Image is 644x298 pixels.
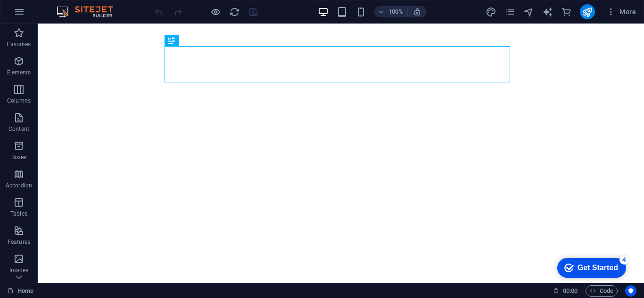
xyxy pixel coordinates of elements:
img: Editor Logo [54,6,125,17]
span: Code [590,285,613,297]
i: Reload page [229,7,240,17]
i: On resize automatically adjust zoom level to fit chosen device. [413,8,421,16]
button: 100% [374,6,408,17]
p: Accordion [6,182,32,189]
i: Publish [582,7,593,17]
i: Commerce [561,7,572,17]
div: Get Started 4 items remaining, 20% complete [8,5,76,24]
p: Elements [7,69,31,76]
button: commerce [561,6,572,17]
button: Click here to leave preview mode and continue editing [210,6,221,17]
button: Usercentrics [625,285,636,297]
button: navigator [523,6,535,17]
button: pages [504,6,516,17]
button: reload [229,6,240,17]
button: More [603,4,640,19]
p: Favorites [7,40,31,48]
p: Boxes [11,153,27,161]
p: Tables [10,210,27,217]
p: Columns [7,97,31,105]
i: AI Writer [542,7,553,17]
button: design [486,6,497,17]
button: text_generator [542,6,553,17]
button: Code [586,285,618,297]
button: publish [580,4,595,19]
p: Content [8,125,29,133]
span: More [606,7,636,16]
h6: Session time [553,285,578,297]
span: : [570,287,571,294]
p: Images [9,266,29,274]
span: 00 00 [563,285,578,297]
h6: 100% [388,6,404,17]
div: Get Started [28,10,68,19]
i: Navigator [523,7,534,17]
div: 4 [70,2,79,11]
p: Features [8,238,30,246]
i: Pages (Ctrl+Alt+S) [504,7,515,17]
a: Click to cancel selection. Double-click to open Pages [8,285,33,297]
i: Design (Ctrl+Alt+Y) [486,7,496,17]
